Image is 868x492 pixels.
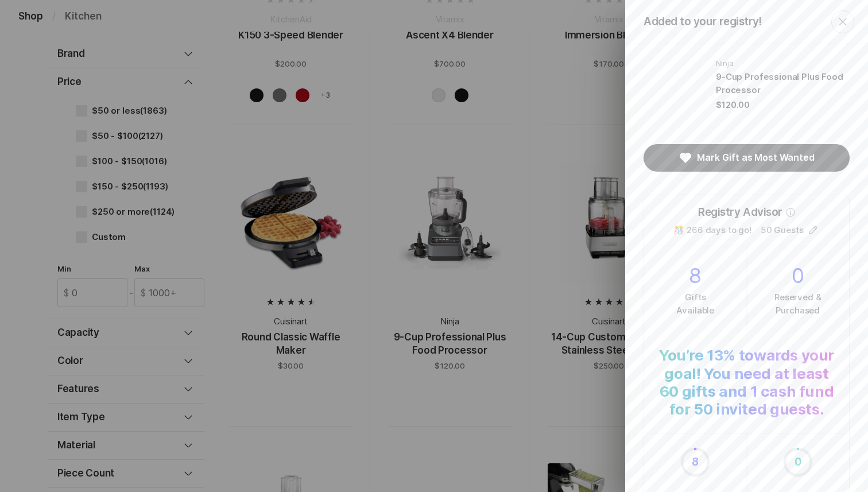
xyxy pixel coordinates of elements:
p: 🎊 266 days to go! [673,224,751,237]
p: 0 [795,454,801,470]
p: $120.00 [716,99,750,111]
p: You’re 13% towards your goal! You need at least 60 gifts and 1 cash fund for 50 invited guests. [658,346,835,418]
p: 9-Cup Professional Plus Food Processor [716,71,850,96]
p: Registry Advisor [698,204,782,220]
p: Reserved & Purchased [774,291,821,317]
p: 50 Guests [761,224,804,237]
p: Gifts Available [676,291,714,317]
p: 8 [689,260,702,291]
button: Mark Gift as Most Wanted [644,144,850,172]
p: 8 [692,454,699,470]
p: 0 [792,260,804,291]
button: Close [831,10,854,33]
button: Edit Guest Count [806,224,820,237]
p: Ninja [716,58,850,68]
